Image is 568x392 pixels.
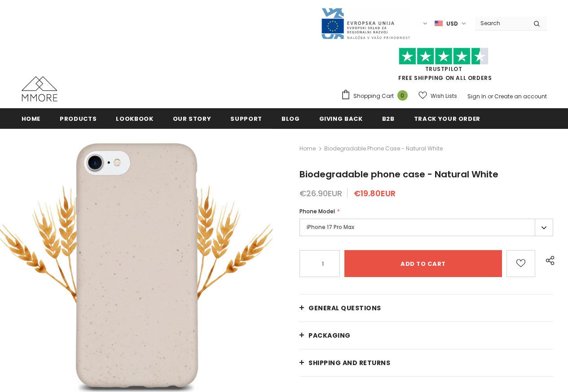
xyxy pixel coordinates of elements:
[382,115,395,123] span: B2B
[494,92,547,100] a: Create an account
[299,188,342,199] span: €26.90EUR
[308,331,351,340] span: PACKAGING
[354,188,396,199] span: €19.80EUR
[319,108,363,128] a: Giving back
[488,92,493,100] span: or
[446,19,458,28] span: USD
[299,207,335,215] span: Phone Model
[60,108,97,128] a: Products
[299,168,498,181] span: Biodegradable phone case - Natural White
[308,358,390,367] span: Shipping and returns
[431,92,457,101] span: Wish Lists
[299,322,553,349] a: PACKAGING
[475,17,527,30] input: Search Site
[414,115,480,123] span: Track your order
[353,92,394,101] span: Shopping Cart
[299,219,553,236] label: iPhone 17 Pro Max
[173,115,211,123] span: Our Story
[418,88,457,104] a: Wish Lists
[324,143,443,154] span: Biodegradable phone case - Natural White
[60,115,97,123] span: Products
[22,115,41,123] span: Home
[435,20,443,27] img: USD
[299,295,553,322] a: General Questions
[230,115,262,123] span: support
[308,304,381,313] span: General Questions
[116,115,153,123] span: Lookbook
[299,143,316,154] a: Home
[397,90,408,101] span: 0
[414,108,480,128] a: Track your order
[282,115,300,123] span: Blog
[299,349,553,376] a: Shipping and returns
[399,48,489,65] img: Trust Pilot Stars
[319,115,363,123] span: Giving back
[22,76,57,101] img: MMORE Cases
[382,108,395,128] a: B2B
[116,108,153,128] a: Lookbook
[230,108,262,128] a: support
[22,108,41,128] a: Home
[344,250,502,277] input: Add to cart
[341,52,547,82] span: FREE SHIPPING ON ALL ORDERS
[321,19,410,27] a: Javni Razpis
[425,65,462,73] a: Trustpilot
[341,89,412,103] a: Shopping Cart 0
[467,92,486,100] a: Sign In
[282,108,300,128] a: Blog
[173,108,211,128] a: Our Story
[321,7,410,40] img: Javni Razpis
